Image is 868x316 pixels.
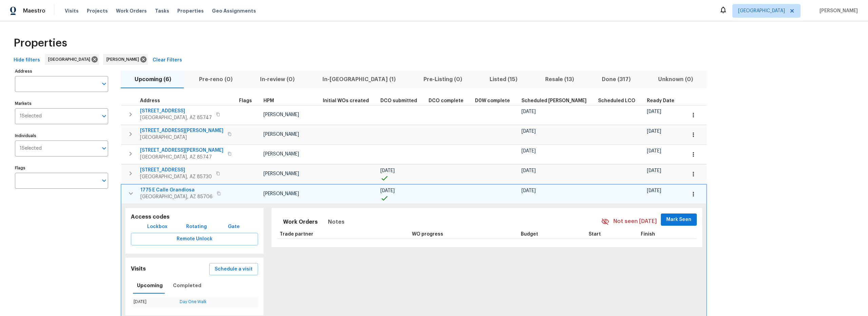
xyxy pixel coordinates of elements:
span: WO progress [412,232,443,237]
button: Schedule a visit [209,263,258,276]
span: [DATE] [380,168,395,173]
span: Properties [177,7,204,14]
span: Resale (13) [535,75,584,84]
span: Work Orders [283,217,318,227]
span: [DATE] [647,149,661,153]
button: Mark Seen [661,213,697,226]
span: Rotating [186,223,207,231]
span: DCO submitted [380,98,417,103]
span: [DATE] [521,129,536,134]
span: Schedule a visit [215,265,253,274]
span: Lockbox [147,223,167,231]
span: [DATE] [647,168,661,173]
span: 1 Selected [20,113,42,119]
span: [DATE] [380,188,395,193]
div: [PERSON_NAME] [103,54,148,65]
span: Budget [521,232,538,237]
span: Upcoming [137,281,163,290]
span: [DATE] [521,109,536,114]
span: [STREET_ADDRESS] [140,108,212,114]
span: Scheduled LCO [598,98,635,103]
span: HPM [263,98,274,103]
span: Start [589,232,601,237]
button: Clear Filters [150,54,185,67]
span: [DATE] [647,188,661,193]
span: [PERSON_NAME] [817,7,858,14]
span: Finish [641,232,655,237]
span: In-[GEOGRAPHIC_DATA] (1) [313,75,406,84]
span: [STREET_ADDRESS][PERSON_NAME] [140,147,223,154]
span: Trade partner [280,232,313,237]
button: Lockbox [144,221,170,233]
span: Tasks [155,8,169,13]
span: Address [140,98,160,103]
button: Rotating [183,221,210,233]
span: [STREET_ADDRESS] [140,167,212,173]
button: Hide filters [11,54,43,67]
span: Visits [65,7,79,14]
span: [DATE] [521,168,536,173]
span: Projects [87,7,108,14]
span: [GEOGRAPHIC_DATA], AZ 85747 [140,114,212,121]
span: [GEOGRAPHIC_DATA], AZ 85706 [140,193,213,200]
span: Completed [173,281,201,290]
label: Address [15,69,108,73]
span: [PERSON_NAME] [263,132,299,137]
span: [GEOGRAPHIC_DATA] [140,134,223,141]
span: Remote Unlock [136,235,253,243]
span: 1775 E Calle Grandiosa [140,187,213,193]
span: Done (317) [592,75,640,84]
span: D0W complete [475,98,510,103]
h5: Access codes [131,213,258,221]
span: Upcoming (6) [125,75,181,84]
span: Maestro [23,7,45,14]
button: Open [99,111,109,121]
span: [PERSON_NAME] [106,56,142,63]
span: [PERSON_NAME] [263,171,299,176]
span: In-review (0) [250,75,304,84]
span: Unknown (0) [648,75,703,84]
span: [GEOGRAPHIC_DATA] [48,56,93,63]
span: Listed (15) [480,75,527,84]
span: Clear Filters [153,56,182,64]
button: Gate [223,221,245,233]
span: Initial WOs created [323,98,369,103]
div: [GEOGRAPHIC_DATA] [45,54,99,65]
button: Remote Unlock [131,233,258,245]
span: [DATE] [521,188,536,193]
span: Ready Date [647,98,674,103]
span: [PERSON_NAME] [263,152,299,156]
span: [DATE] [521,149,536,153]
button: Open [99,144,109,153]
span: [STREET_ADDRESS][PERSON_NAME] [140,127,223,134]
span: Properties [14,40,67,47]
span: Notes [328,217,344,227]
h5: Visits [131,265,146,273]
span: Gate [226,223,242,231]
span: [PERSON_NAME] [263,191,299,196]
a: Day One Walk [180,300,206,304]
span: DCO complete [429,98,463,103]
label: Flags [15,166,108,170]
span: 1 Selected [20,146,42,151]
span: [GEOGRAPHIC_DATA], AZ 85730 [140,173,212,180]
span: Pre-Listing (0) [414,75,472,84]
span: Flags [239,98,252,103]
label: Individuals [15,134,108,138]
span: Not seen [DATE] [613,218,657,225]
span: Work Orders [116,7,147,14]
span: [GEOGRAPHIC_DATA] [738,7,785,14]
span: Scheduled [PERSON_NAME] [521,98,587,103]
button: Open [99,176,109,185]
td: [DATE] [131,297,177,307]
span: Geo Assignments [212,7,256,14]
label: Markets [15,101,108,106]
span: [DATE] [647,109,661,114]
span: Mark Seen [666,216,691,224]
span: Hide filters [14,56,40,64]
button: Open [99,79,109,89]
span: [PERSON_NAME] [263,112,299,117]
span: [DATE] [647,129,661,134]
span: Pre-reno (0) [189,75,242,84]
span: [GEOGRAPHIC_DATA], AZ 85747 [140,154,223,161]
